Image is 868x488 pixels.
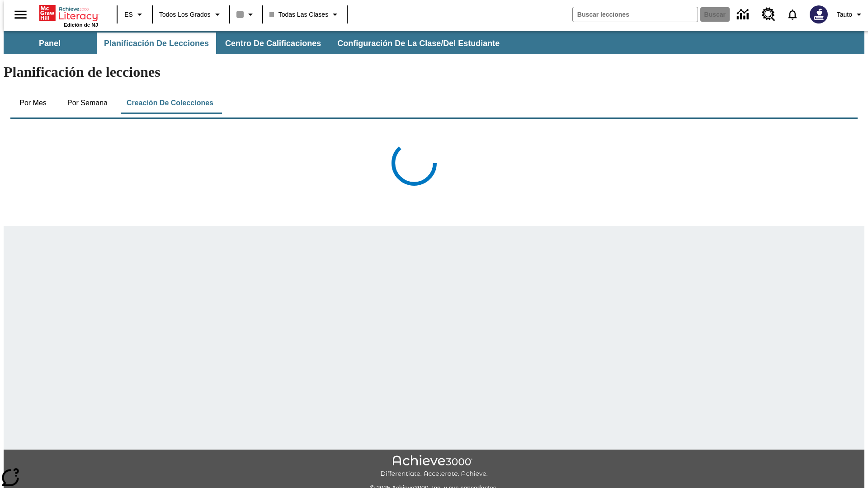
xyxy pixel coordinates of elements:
[573,7,698,22] input: Buscar campo
[119,92,221,114] button: Creación de colecciones
[10,92,56,114] button: Por mes
[225,38,321,49] span: Centro de calificaciones
[5,33,95,54] button: Panel
[756,2,781,27] a: Centro de recursos, Se abrirá en una pestaña nueva.
[39,38,61,49] span: Panel
[330,33,507,54] button: Configuración de la clase/del estudiante
[781,3,804,26] a: Notificaciones
[4,33,508,54] div: Subbarra de navegación
[4,31,864,54] div: Subbarra de navegación
[7,1,34,28] button: Abrir el menú lateral
[60,92,115,114] button: Por semana
[337,38,500,49] span: Configuración de la clase/del estudiante
[97,33,216,54] button: Planificación de lecciones
[269,10,329,19] span: Todas las clases
[120,6,149,23] button: Lenguaje: ES, Selecciona un idioma
[159,10,211,19] span: Todos los grados
[810,5,828,23] img: Avatar
[64,22,98,28] span: Edición de NJ
[380,455,488,478] img: Achieve3000 Differentiate Accelerate Achieve
[266,6,344,23] button: Clase: Todas las clases, Selecciona una clase
[156,6,226,23] button: Grado: Todos los grados, Elige un grado
[124,10,133,19] span: ES
[104,38,209,49] span: Planificación de lecciones
[39,4,98,22] a: Portada
[731,2,756,27] a: Centro de información
[218,33,328,54] button: Centro de calificaciones
[804,3,833,26] button: Escoja un nuevo avatar
[833,6,868,23] button: Perfil/Configuración
[837,10,852,19] span: Tauto
[39,3,98,28] div: Portada
[4,64,864,80] h1: Planificación de lecciones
